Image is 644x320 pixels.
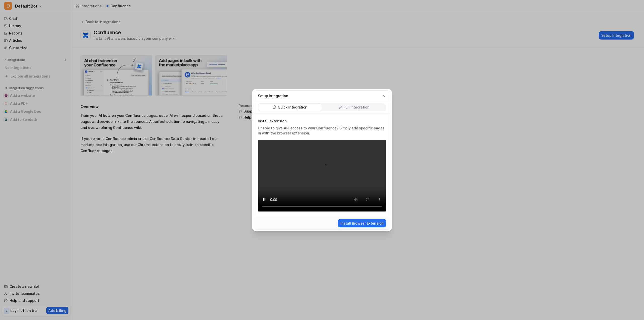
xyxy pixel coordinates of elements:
p: Quick integration [278,105,307,110]
button: Install Browser Extension [338,219,386,227]
div: Unable to give API access to your Confluence? Simply add specific pages in with the browser exten... [258,126,386,136]
p: Setup integration [258,93,288,98]
video: Your browser does not support the video tag. [258,140,386,212]
p: Install extension [258,119,386,124]
p: Full integration [343,105,370,110]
